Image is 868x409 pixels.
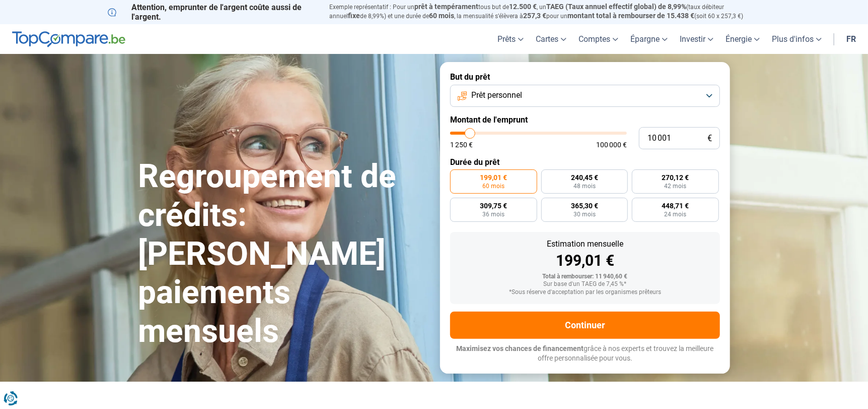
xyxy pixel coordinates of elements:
span: 199,01 € [480,174,507,181]
a: Cartes [530,24,572,54]
h1: Regroupement de crédits: [PERSON_NAME] paiements mensuels [138,157,428,351]
span: 48 mois [573,183,596,189]
div: *Sous réserve d'acceptation par les organismes prêteurs [458,289,712,296]
button: Prêt personnel [450,85,720,107]
span: 270,12 € [662,174,689,181]
span: Maximisez vos chances de financement [457,344,584,353]
p: Attention, emprunter de l'argent coûte aussi de l'argent. [108,3,317,22]
p: Exemple représentatif : Pour un tous but de , un (taux débiteur annuel de 8,99%) et une durée de ... [329,3,760,21]
span: 309,75 € [480,202,507,209]
span: 30 mois [573,211,596,217]
span: 240,45 € [571,174,598,181]
span: 100 000 € [596,141,627,148]
a: Investir [674,24,719,54]
span: 42 mois [665,183,687,189]
span: montant total à rembourser de 15.438 € [567,12,694,20]
label: But du prêt [450,72,720,82]
span: 36 mois [482,211,504,217]
div: Sur base d'un TAEG de 7,45 %* [458,281,712,288]
label: Durée du prêt [450,157,720,167]
span: fixe [348,12,360,20]
a: Prêts [491,24,530,54]
label: Montant de l'emprunt [450,115,720,125]
span: 60 mois [429,12,454,20]
span: 257,3 € [523,12,546,20]
span: prêt à tempérament [414,3,478,11]
span: € [707,134,712,143]
span: 365,30 € [571,202,598,209]
a: Plus d'infos [766,24,828,54]
span: TAEG (Taux annuel effectif global) de 8,99% [546,3,686,11]
a: Énergie [719,24,766,54]
span: Prêt personnel [471,90,522,101]
span: 24 mois [665,211,687,217]
img: TopCompare [12,31,125,47]
a: Épargne [624,24,674,54]
a: fr [840,24,862,54]
button: Continuer [450,312,720,339]
span: 60 mois [482,183,504,189]
span: 12.500 € [509,3,537,11]
a: Comptes [572,24,624,54]
span: 448,71 € [662,202,689,209]
div: Estimation mensuelle [458,240,712,248]
div: Total à rembourser: 11 940,60 € [458,273,712,280]
p: grâce à nos experts et trouvez la meilleure offre personnalisée pour vous. [450,344,720,364]
div: 199,01 € [458,253,712,268]
span: 1 250 € [450,141,473,148]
